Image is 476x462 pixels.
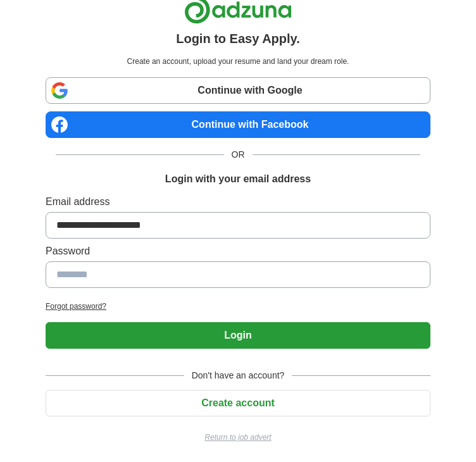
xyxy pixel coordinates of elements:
[46,194,430,209] label: Email address
[176,29,300,48] h1: Login to Easy Apply.
[46,397,430,408] a: Create account
[48,56,428,67] p: Create an account, upload your resume and land your dream role.
[46,111,430,138] a: Continue with Facebook
[46,390,430,416] button: Create account
[165,172,311,187] h1: Login with your email address
[46,77,430,104] a: Continue with Google
[46,432,430,443] a: Return to job advert
[46,244,430,259] label: Password
[224,148,253,161] span: OR
[46,301,430,312] a: Forgot password?
[184,369,292,382] span: Don't have an account?
[46,322,430,349] button: Login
